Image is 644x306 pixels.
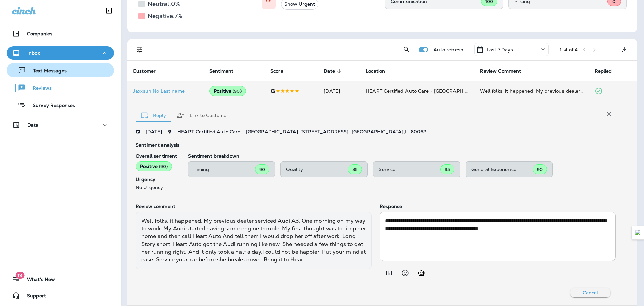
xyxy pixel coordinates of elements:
span: Location [366,68,385,74]
button: Generate AI response [415,266,428,280]
span: Score [270,68,292,74]
p: Last 7 Days [487,47,513,52]
span: Review Comment [480,68,530,74]
span: Customer [133,68,156,74]
span: 90 [537,167,543,172]
span: Date [324,68,344,74]
button: Reviews [7,81,114,95]
span: ( 90 ) [233,88,241,94]
p: No Urgency [136,185,177,190]
h5: Negative: 7 % [148,11,182,21]
div: Click to view Customer Drawer [133,88,199,94]
p: Reviews [26,85,52,92]
p: Inbox [27,50,40,56]
span: 90 [259,167,265,172]
p: Auto refresh [433,47,463,52]
span: What's New [20,277,55,285]
button: Data [7,118,114,132]
button: Survey Responses [7,98,114,112]
span: ( 90 ) [159,164,168,169]
button: Cancel [570,288,610,297]
button: Filters [133,43,146,56]
button: 19What's New [7,273,114,286]
div: Well folks, it happened. My previous dealer serviced Audi A3. One morning on my way to work. My A... [136,212,372,269]
p: Timing [194,167,255,172]
button: Reply [136,103,171,127]
p: Data [27,122,39,128]
td: [DATE] [318,81,360,101]
p: Overall sentiment [136,153,177,159]
span: Customer [133,68,164,74]
div: 1 - 4 of 4 [560,47,578,52]
span: Review Comment [480,68,521,74]
button: Link to Customer [171,103,234,127]
span: Sentiment [209,68,233,74]
span: Replied [595,68,612,74]
button: Select an emoji [398,266,412,280]
span: 95 [445,167,450,172]
div: Positive [209,86,246,96]
button: Inbox [7,46,114,60]
p: Jaxxsun No Last name [133,88,199,94]
span: 19 [15,272,24,279]
div: Well folks, it happened. My previous dealer serviced Audi A3. One morning on my way to work. My A... [480,88,584,94]
span: HEART Certified Auto Care - [GEOGRAPHIC_DATA] - [STREET_ADDRESS] , [GEOGRAPHIC_DATA] , IL 60062 [177,129,426,135]
button: Add in a premade template [382,266,396,280]
p: Survey Responses [26,103,75,109]
div: Positive [136,161,172,171]
span: Support [20,293,46,301]
button: Companies [7,27,114,40]
p: Cancel [583,290,598,295]
img: Detect Auto [635,230,641,236]
button: Export as CSV [618,43,631,56]
p: Companies [27,31,52,36]
p: Service [379,167,440,172]
span: Date [324,68,335,74]
p: General Experience [471,167,533,172]
button: Search Reviews [400,43,413,56]
p: Review comment [136,204,372,209]
p: Text Messages [26,68,67,74]
p: Urgency [136,177,177,182]
p: Response [380,204,616,209]
span: Score [270,68,283,74]
p: Sentiment analysis [136,142,616,148]
span: 85 [352,167,358,172]
button: Text Messages [7,63,114,77]
button: Collapse Sidebar [100,4,118,17]
span: HEART Certified Auto Care - [GEOGRAPHIC_DATA] [366,88,486,94]
p: [DATE] [146,129,162,134]
span: Sentiment [209,68,242,74]
span: Location [366,68,394,74]
span: Replied [595,68,621,74]
button: Support [7,289,114,302]
p: Quality [286,167,348,172]
p: Sentiment breakdown [188,153,616,159]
